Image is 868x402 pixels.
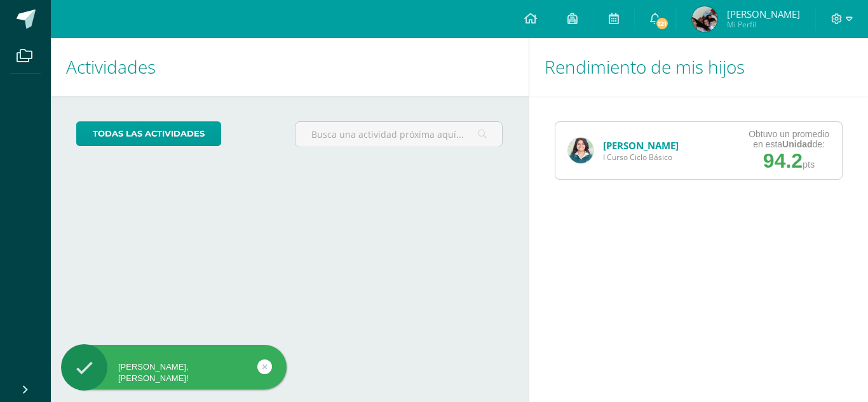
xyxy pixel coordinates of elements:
a: [PERSON_NAME] [603,139,679,152]
img: adaf741f45f7c75524d96903afd97cd1.png [692,6,717,32]
h1: Rendimiento de mis hijos [545,38,853,96]
span: [PERSON_NAME] [727,8,800,20]
span: Mi Perfil [727,19,800,30]
span: pts [803,159,815,170]
h1: Actividades [66,38,513,96]
span: 94.2 [763,149,803,172]
span: I Curso Ciclo Básico [603,152,679,163]
input: Busca una actividad próxima aquí... [295,122,503,147]
div: Obtuvo un promedio en esta de: [749,129,829,149]
a: todas las Actividades [76,121,221,146]
div: [PERSON_NAME], [PERSON_NAME]! [61,361,287,384]
span: 121 [655,17,669,30]
strong: Unidad [782,139,812,149]
img: 7f276a6ef70f33c619f340e6739623e6.png [568,138,593,163]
